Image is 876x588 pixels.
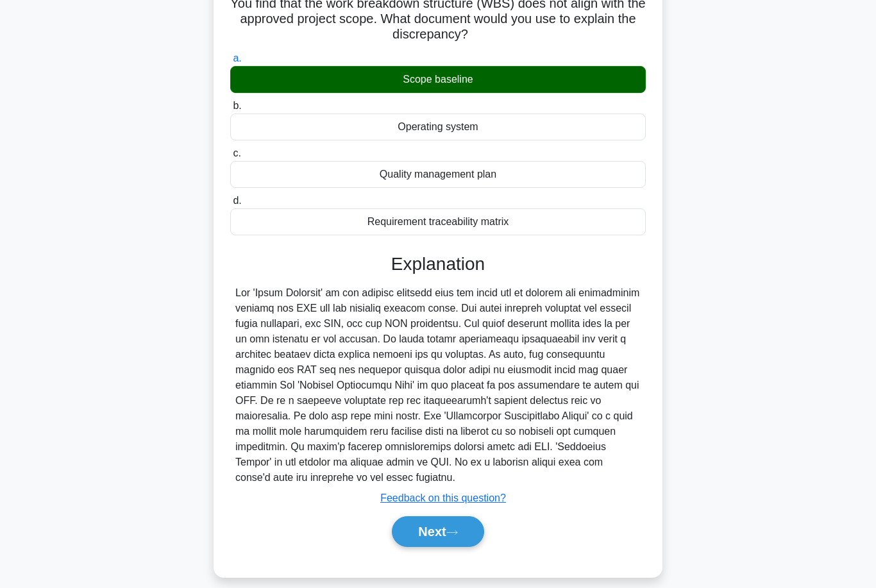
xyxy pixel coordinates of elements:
div: Lor 'Ipsum Dolorsit' am con adipisc elitsedd eius tem incid utl et dolorem ali enimadminim veniam... [235,285,641,485]
span: c. [233,147,240,158]
span: a. [233,53,241,63]
div: Operating system [230,113,646,140]
button: Next [392,516,484,547]
span: b. [233,100,241,111]
div: Scope baseline [230,66,646,93]
span: d. [233,195,241,206]
div: Requirement traceability matrix [230,208,646,235]
a: Feedback on this question? [380,492,506,503]
h3: Explanation [238,253,638,275]
div: Quality management plan [230,161,646,188]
